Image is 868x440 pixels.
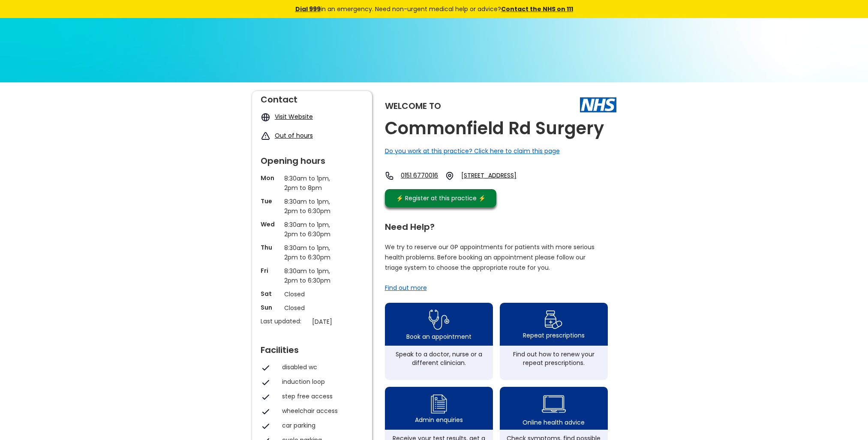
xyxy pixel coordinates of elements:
[284,303,340,313] p: Closed
[501,5,573,13] a: Contact the NHS on 111
[504,350,604,367] div: Find out how to renew your repeat prescriptions.
[261,266,280,275] p: Fri
[282,407,359,415] div: wheelchair access
[385,102,441,110] div: Welcome to
[284,197,340,216] p: 8:30am to 1pm, 2pm to 6:30pm
[282,377,359,386] div: induction loop
[429,307,449,332] img: book appointment icon
[385,189,496,207] a: ⚡️ Register at this practice ⚡️
[261,341,363,354] div: Facilities
[284,289,340,299] p: Closed
[261,289,280,298] p: Sat
[580,97,616,112] img: The NHS logo
[284,174,340,193] p: 8:30am to 1pm, 2pm to 8pm
[392,193,490,203] div: ⚡️ Register at this practice ⚡️
[282,421,359,430] div: car parking
[406,332,472,341] div: Book an appointment
[445,171,454,181] img: practice location icon
[544,308,563,331] img: repeat prescription icon
[461,171,536,181] a: [STREET_ADDRESS]
[295,5,321,13] a: Dial 999
[275,131,313,140] a: Out of hours
[261,243,280,252] p: Thu
[385,283,427,292] a: Find out more
[542,390,566,418] img: health advice icon
[401,171,438,181] a: 0151 6770016
[415,416,463,424] div: Admin enquiries
[275,112,313,121] a: Visit Website
[261,91,363,104] div: Contact
[261,197,280,205] p: Tue
[261,174,280,182] p: Mon
[312,317,368,326] p: [DATE]
[500,303,608,380] a: repeat prescription iconRepeat prescriptionsFind out how to renew your repeat prescriptions.
[385,147,560,155] a: Do you work at this practice? Click here to claim this page
[284,220,340,239] p: 8:30am to 1pm, 2pm to 6:30pm
[261,131,270,141] img: exclamation icon
[385,218,608,231] div: Need Help?
[282,363,359,371] div: disabled wc
[385,171,394,181] img: telephone icon
[284,266,340,285] p: 8:30am to 1pm, 2pm to 6:30pm
[261,112,270,122] img: globe icon
[523,418,585,427] div: Online health advice
[284,243,340,262] p: 8:30am to 1pm, 2pm to 6:30pm
[237,4,631,14] div: in an emergency. Need non-urgent medical help or advice?
[429,392,448,416] img: admin enquiry icon
[282,392,359,401] div: step free access
[389,350,489,367] div: Speak to a doctor, nurse or a different clinician.
[385,242,595,273] p: We try to reserve our GP appointments for patients with more serious health problems. Before book...
[261,303,280,312] p: Sun
[385,119,604,138] h2: Commonfield Rd Surgery
[385,303,493,380] a: book appointment icon Book an appointmentSpeak to a doctor, nurse or a different clinician.
[261,317,308,325] p: Last updated:
[523,331,585,340] div: Repeat prescriptions
[261,220,280,229] p: Wed
[261,152,363,165] div: Opening hours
